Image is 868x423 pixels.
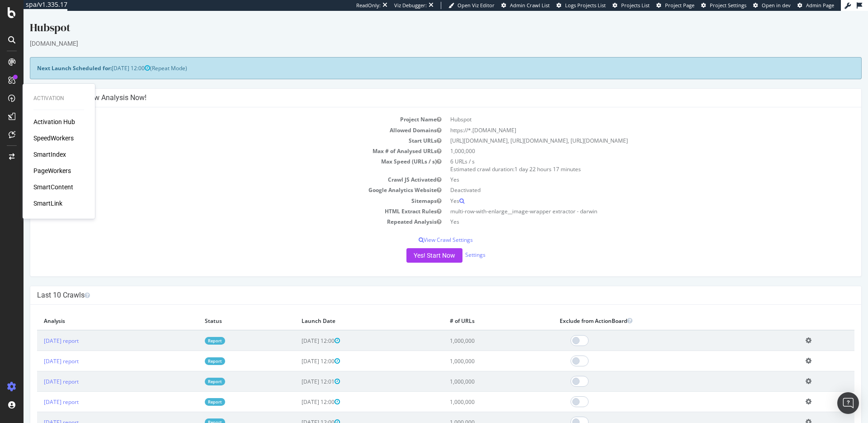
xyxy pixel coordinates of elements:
[422,174,831,184] td: Deactivated
[491,154,557,162] span: 1 day 22 hours 17 minutes
[14,280,831,289] h4: Last 10 Crawls
[420,340,529,361] td: 1,000,000
[14,195,422,206] td: HTML Extract Rules
[529,301,776,319] th: Exclude from ActionBoard
[753,2,791,9] a: Open in dev
[278,367,316,375] span: [DATE] 12:01
[422,195,831,206] td: multi-row-with-enlarge__image-wrapper extractor - darwin
[14,125,422,135] td: Start URLs
[422,145,831,163] td: 6 URLs / s Estimated crawl duration:
[510,2,550,9] span: Admin Crawl List
[181,387,202,395] a: Report
[88,53,127,61] span: [DATE] 12:00
[14,82,831,91] h4: Configure your New Analysis Now!
[33,199,62,208] a: SmartLink
[278,346,316,354] span: [DATE] 12:00
[621,2,650,9] span: Projects List
[6,28,838,37] div: [DOMAIN_NAME]
[501,2,550,9] a: Admin Crawl List
[356,2,381,9] div: ReadOnly:
[33,150,66,159] a: SmartIndex
[422,185,831,195] td: Yes
[422,135,831,145] td: 1,000,000
[6,46,838,68] div: (Repeat Mode)
[20,387,55,395] a: [DATE] report
[14,163,422,174] td: Crawl JS Activated
[14,103,422,114] td: Project Name
[181,367,202,375] a: Report
[181,326,202,334] a: Report
[420,301,529,319] th: # of URLs
[458,2,495,9] span: Open Viz Editor
[175,301,271,319] th: Status
[422,103,831,114] td: Hubspot
[394,2,427,9] div: Viz Debugger:
[837,392,859,414] div: Open Intercom Messenger
[665,2,694,9] span: Project Page
[656,2,694,9] a: Project Page
[278,326,316,334] span: [DATE] 12:00
[422,125,831,135] td: [URL][DOMAIN_NAME], [URL][DOMAIN_NAME], [URL][DOMAIN_NAME]
[20,408,55,415] a: [DATE] report
[14,114,422,125] td: Allowed Domains
[14,301,175,319] th: Analysis
[14,53,88,61] strong: Next Launch Scheduled for:
[442,240,462,248] a: Settings
[14,135,422,145] td: Max # of Analysed URLs
[701,2,746,9] a: Project Settings
[14,225,831,233] p: View Crawl Settings
[20,346,55,354] a: [DATE] report
[797,2,834,9] a: Admin Page
[14,174,422,184] td: Google Analytics Website
[33,166,71,175] a: PageWorkers
[422,114,831,125] td: https://*.[DOMAIN_NAME]
[448,2,495,9] a: Open Viz Editor
[422,206,831,216] td: Yes
[181,346,202,354] a: Report
[20,326,55,334] a: [DATE] report
[14,145,422,163] td: Max Speed (URLs / s)
[6,9,838,28] div: Hubspot
[613,2,650,9] a: Projects List
[565,2,606,9] span: Logs Projects List
[33,95,84,102] div: Activation
[422,163,831,174] td: Yes
[420,319,529,340] td: 1,000,000
[14,206,422,216] td: Repeated Analysis
[271,301,420,319] th: Launch Date
[762,2,791,9] span: Open in dev
[278,408,316,415] span: [DATE] 12:00
[557,2,606,9] a: Logs Projects List
[806,2,834,9] span: Admin Page
[33,134,74,143] a: SpeedWorkers
[420,401,529,422] td: 1,000,000
[181,408,202,415] a: Report
[33,117,75,126] a: Activation Hub
[710,2,746,9] span: Project Settings
[420,361,529,381] td: 1,000,000
[20,367,55,375] a: [DATE] report
[33,183,73,192] a: SmartContent
[14,185,422,195] td: Sitemaps
[383,237,439,252] button: Yes! Start Now
[278,387,316,395] span: [DATE] 12:00
[420,381,529,401] td: 1,000,000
